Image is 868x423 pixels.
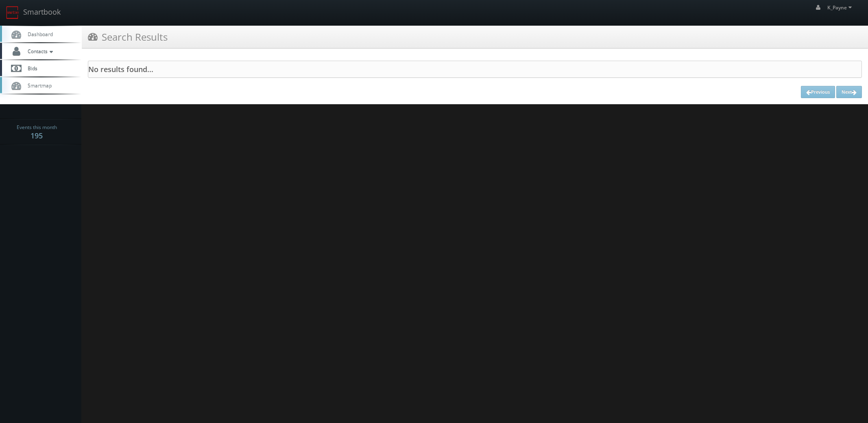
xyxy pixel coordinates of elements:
img: smartbook-logo.png [6,6,19,19]
span: Smartmap [24,82,52,89]
h3: Search Results [88,30,168,44]
span: Contacts [24,48,55,55]
h4: No results found... [88,65,861,73]
span: K_Payne [827,4,854,11]
span: Events this month [17,123,57,132]
span: Bids [24,65,37,72]
strong: 195 [31,131,43,140]
span: Dashboard [24,31,53,37]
